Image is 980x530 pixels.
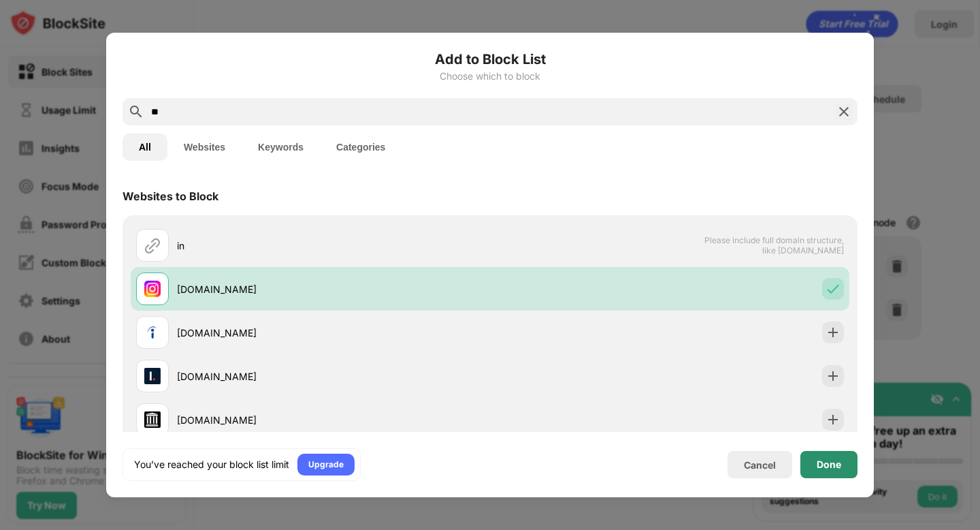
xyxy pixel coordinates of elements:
button: Keywords [242,134,320,161]
div: Websites to Block [122,189,218,203]
img: favicons [144,281,161,297]
div: You’ve reached your block list limit [134,458,289,471]
div: [DOMAIN_NAME] [177,413,490,427]
button: All [122,134,167,161]
div: Choose which to block [122,71,857,82]
img: url.svg [144,237,161,253]
img: favicons [144,324,161,341]
div: in [177,238,490,253]
div: Cancel [744,459,776,471]
button: Categories [320,134,402,161]
span: Please include full domain structure, like [DOMAIN_NAME] [704,235,844,255]
img: search.svg [128,104,144,120]
button: Websites [167,134,242,161]
div: [DOMAIN_NAME] [177,326,490,340]
img: search-close [836,104,852,120]
h6: Add to Block List [122,49,857,69]
div: [DOMAIN_NAME] [177,282,490,296]
div: Upgrade [308,458,344,471]
div: [DOMAIN_NAME] [177,369,490,384]
div: Done [817,459,841,470]
img: favicons [144,368,161,384]
img: favicons [144,411,161,428]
